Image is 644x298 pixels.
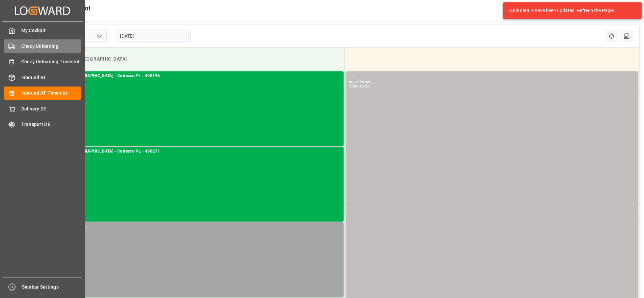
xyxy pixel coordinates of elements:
[4,39,81,53] a: Chezy Unloading
[4,102,81,115] a: Delivery DE
[94,31,104,41] button: open menu
[358,85,359,88] div: -
[4,55,81,68] a: Chezy Unloading Timeslot
[349,85,358,88] div: 07:00
[4,118,81,131] a: Transport DE
[54,224,341,230] div: Other - Others - -
[54,148,341,155] div: Cofresco [GEOGRAPHIC_DATA] - Cofresco PL - 490271
[56,53,339,65] div: Inbound [GEOGRAPHIC_DATA]
[508,7,632,14] div: Table details have been updated. Refresh the Page!.
[54,155,341,161] div: No. of Pallets - 33
[359,85,369,88] div: 15:30
[4,24,81,37] a: My Cockpit
[22,284,82,291] span: Sidebar Settings
[21,43,82,50] span: Chezy Unloading
[54,73,341,79] div: Cofresco [GEOGRAPHIC_DATA] - Cofresco PL - 490196
[4,87,81,100] a: Inbound AT Timeslot
[21,27,82,34] span: My Cockpit
[4,71,81,84] a: Inbound AT
[349,73,635,79] div: - -
[21,121,82,128] span: Transport DE
[116,30,191,42] input: DD.MM.YYYY
[54,230,341,236] div: No. of Pallets -
[54,79,341,85] div: No. of Pallets - 37
[21,74,82,81] span: Inbound AT
[21,105,82,112] span: Delivery DE
[349,79,635,85] div: No. of Pallets -
[21,58,82,65] span: Chezy Unloading Timeslot
[21,90,82,97] span: Inbound AT Timeslot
